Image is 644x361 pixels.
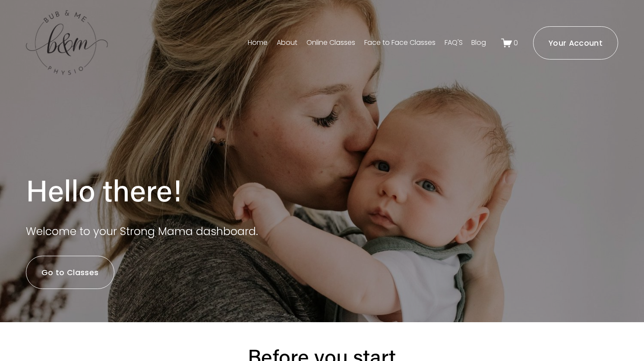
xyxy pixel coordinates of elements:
[533,26,619,60] a: Your Account
[26,256,114,289] a: Go to Classes
[549,38,603,48] ms-portal-inner: Your Account
[501,38,518,48] a: 0 items in cart
[445,36,463,50] a: FAQ'S
[364,36,436,50] a: Face to Face Classes
[26,222,322,242] p: Welcome to your Strong Mama dashboard.
[26,171,322,208] h1: Hello there!
[248,36,268,50] a: Home
[471,36,486,50] a: Blog
[26,9,108,76] img: bubandme
[514,38,518,48] span: 0
[277,36,297,50] a: About
[306,36,355,50] a: Online Classes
